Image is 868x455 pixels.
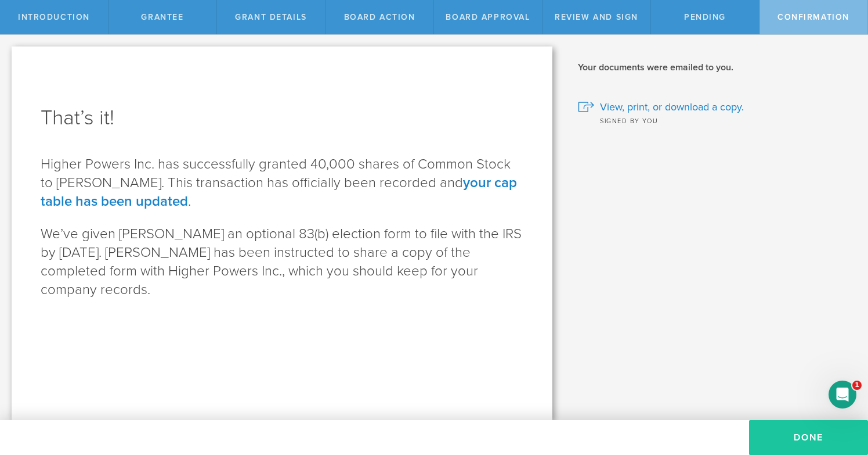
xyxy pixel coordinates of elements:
[41,104,523,132] h1: That’s it!
[684,12,726,22] span: Pending
[829,381,856,409] iframe: Intercom live chat
[235,12,307,22] span: Grant Details
[555,12,638,22] span: Review and Sign
[777,12,849,22] span: Confirmation
[600,99,744,114] span: View, print, or download a copy.
[41,155,523,211] p: Higher Powers Inc. has successfully granted 40,000 shares of Common Stock to [PERSON_NAME]. This ...
[749,420,868,455] button: Done
[18,12,90,22] span: Introduction
[578,61,851,74] h2: Your documents were emailed to you.
[41,225,523,299] p: We’ve given [PERSON_NAME] an optional 83(b) election form to file with the IRS by [DATE] . [PERSO...
[446,12,530,22] span: Board Approval
[578,114,851,126] div: Signed by you
[344,12,415,22] span: Board Action
[852,381,862,390] span: 1
[141,12,183,22] span: Grantee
